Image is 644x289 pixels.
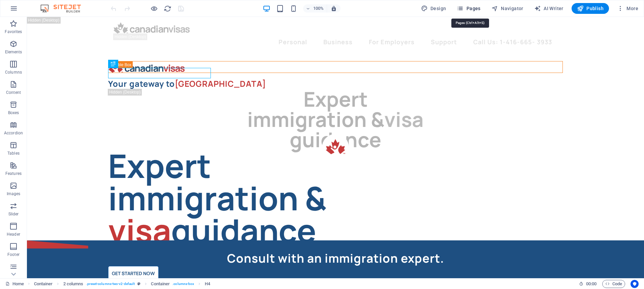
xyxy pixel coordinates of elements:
[421,5,446,12] span: Design
[137,282,140,286] i: This element is a customizable preset
[534,5,563,12] span: AI Writer
[303,4,327,12] button: 100%
[164,5,171,12] i: Reload page
[7,191,21,196] p: Images
[454,3,483,14] button: Pages
[457,5,480,12] span: Pages
[572,3,609,14] button: Publish
[577,5,604,12] span: Publish
[63,280,84,288] span: Click to select. Double-click to edit
[5,280,24,288] a: Click to cancel selection. Double-click to open Pages
[34,280,210,288] nav: breadcrumb
[605,280,622,288] span: Code
[86,280,135,288] span: . preset-columns-two-v2-default
[491,5,523,12] span: Navigator
[579,280,597,288] h6: Session time
[205,280,210,288] span: Click to select. Double-click to edit
[8,110,19,115] p: Boxes
[617,5,638,12] span: More
[5,171,22,176] p: Features
[602,280,625,288] button: Code
[5,49,22,55] p: Elements
[8,211,19,217] p: Slider
[631,280,639,288] button: Usercentrics
[586,280,597,288] span: 00 00
[331,5,337,11] i: On resize automatically adjust zoom level to fit chosen device.
[7,252,20,257] p: Footer
[7,232,20,237] p: Header
[5,70,22,75] p: Columns
[5,29,22,34] p: Favorites
[418,3,449,14] button: Design
[163,4,171,12] button: reload
[150,4,158,12] button: Click here to leave preview mode and continue editing
[614,3,641,14] button: More
[6,90,21,95] p: Content
[532,3,566,14] button: AI Writer
[489,3,526,14] button: Navigator
[39,4,89,12] img: Editor Logo
[151,280,170,288] span: Click to select. Double-click to edit
[418,3,449,14] div: Design (Ctrl+Alt+Y)
[313,4,324,12] h6: 100%
[34,280,53,288] span: Click to select. Double-click to edit
[591,281,592,286] span: :
[7,151,20,156] p: Tables
[172,280,194,288] span: . columns-box
[4,130,23,136] p: Accordion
